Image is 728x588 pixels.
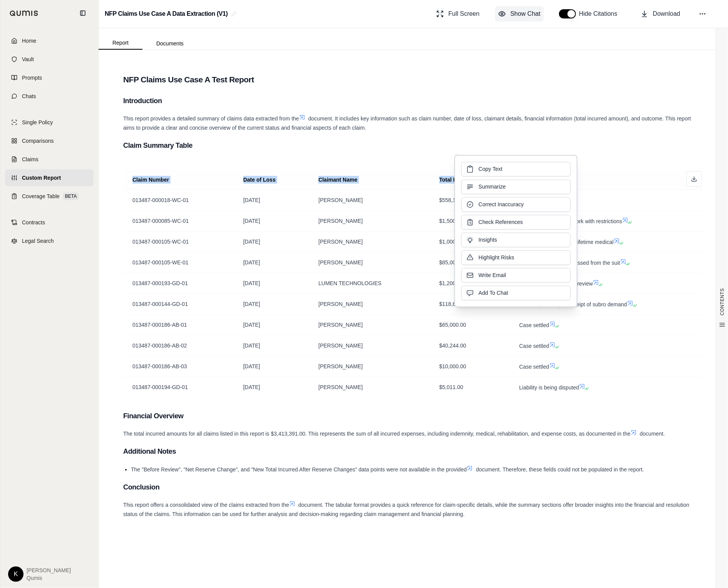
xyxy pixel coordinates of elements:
[476,466,644,473] span: document. Therefore, these fields could not be populated in the report.
[123,72,703,88] h2: NFP Claims Use Case A Test Report
[495,6,544,22] button: Show Chat
[132,218,189,224] span: 013487-000085-WC-01
[5,151,94,168] a: Claims
[22,174,61,182] span: Custom Report
[5,214,94,231] a: Contracts
[123,409,703,423] h3: Financial Overview
[132,384,188,390] span: 013487-000194-GD-01
[461,162,571,177] button: Copy Text
[318,363,363,369] span: [PERSON_NAME]
[123,115,299,122] span: This report provides a detailed summary of claims data extracted from the
[27,566,71,574] span: [PERSON_NAME]
[5,114,94,131] a: Single Policy
[479,236,497,244] span: Insights
[22,55,34,63] span: Vault
[519,384,579,391] span: Liability is being disputed
[439,301,469,307] span: $118,686.00
[638,6,683,22] button: Download
[5,32,94,49] a: Home
[479,289,508,297] span: Add To Chat
[123,115,691,131] span: document. It includes key information such as claim number, date of loss, claimant details, finan...
[123,480,703,494] h3: Conclusion
[519,322,549,328] span: Case settled
[243,322,260,328] span: [DATE]
[519,343,549,349] span: Case settled
[22,37,36,45] span: Home
[132,280,188,286] span: 013487-000193-GD-01
[77,7,89,19] button: Collapse sidebar
[22,137,54,145] span: Comparisons
[132,301,188,307] span: 013487-000144-GD-01
[686,171,702,187] button: Download as Excel
[461,233,571,247] button: Insights
[479,219,523,226] span: Check References
[318,259,363,266] span: [PERSON_NAME]
[5,169,94,186] a: Custom Report
[318,342,363,349] span: [PERSON_NAME]
[22,119,53,126] span: Single Policy
[123,502,690,517] span: document. The tabular format provides a quick reference for claim-specific details, while the sum...
[318,280,382,286] span: LUMEN TECHNOLOGIES
[449,9,480,18] span: Full Screen
[132,342,187,349] span: 013487-000186-AB-02
[461,197,571,212] button: Correct Inaccuracy
[123,502,289,508] span: This report offers a consolidated view of the claims extracted from the
[243,301,260,307] span: [DATE]
[318,197,363,203] span: [PERSON_NAME]
[63,192,79,200] span: BETA
[243,342,260,349] span: [DATE]
[123,139,703,152] h3: Claim Summary Table
[439,363,466,369] span: $10,000.00
[439,239,474,245] span: $1,000,000.00
[132,322,187,328] span: 013487-000186-AB-01
[439,218,474,224] span: $1,500,000.00
[579,9,622,18] span: Hide Citations
[22,192,60,200] span: Coverage Table
[243,363,260,369] span: [DATE]
[105,7,228,21] h2: NFP Claims Use Case A Data Extraction (V1)
[439,384,463,390] span: $5,011.00
[653,9,680,18] span: Download
[461,251,571,265] button: Highlight Risks
[479,254,514,262] span: Highlight Risks
[433,6,483,22] button: Full Screen
[318,218,363,224] span: [PERSON_NAME]
[243,177,276,183] span: Date of Loss
[479,201,524,209] span: Correct Inaccuracy
[243,218,260,224] span: [DATE]
[719,288,725,316] span: CONTENTS
[461,215,571,230] button: Check References
[22,219,45,226] span: Contracts
[22,92,36,100] span: Chats
[131,466,467,473] span: The "Before Review", "Net Reserve Change", and "New Total Incurred After Reserve Changes" data po...
[22,155,38,163] span: Claims
[439,342,466,349] span: $40,244.00
[479,165,502,173] span: Copy Text
[5,232,94,249] a: Legal Search
[243,239,260,245] span: [DATE]
[5,51,94,68] a: Vault
[123,94,703,108] h3: Introduction
[318,239,363,245] span: [PERSON_NAME]
[142,37,197,50] button: Documents
[243,280,260,286] span: [DATE]
[5,188,94,205] a: Coverage TableBETA
[318,384,363,390] span: [PERSON_NAME]
[22,74,42,82] span: Prompts
[243,197,260,203] span: [DATE]
[318,177,357,183] span: Claimant Name
[318,322,363,328] span: [PERSON_NAME]
[5,69,94,86] a: Prompts
[439,322,466,328] span: $65,000.00
[461,268,571,283] button: Write Email
[243,384,260,390] span: [DATE]
[5,132,94,149] a: Comparisons
[132,363,187,369] span: 013487-000186-AB-03
[22,237,54,245] span: Legal Search
[27,574,71,582] span: Qumis
[640,431,665,437] span: document.
[243,259,260,266] span: [DATE]
[10,10,38,16] img: Qumis Logo
[123,444,703,458] h3: Additional Notes
[479,272,506,279] span: Write Email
